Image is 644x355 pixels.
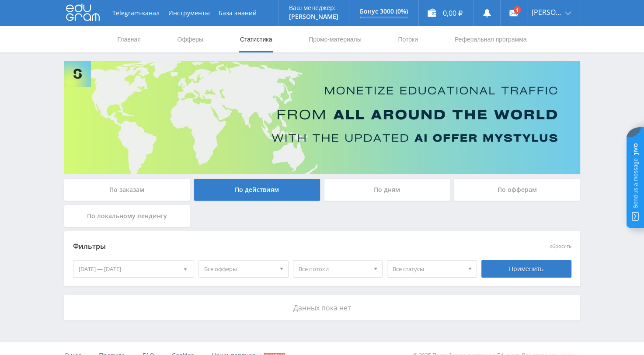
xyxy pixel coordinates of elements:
[308,26,362,52] a: Промо-материалы
[454,26,528,52] a: Реферальная программа
[289,4,338,11] p: Ваш менеджер:
[324,179,450,201] div: По дням
[64,205,190,227] div: По локальному лендингу
[393,261,463,277] span: Все статусы
[73,304,571,312] p: Данных пока нет
[289,13,338,20] p: [PERSON_NAME]
[454,179,580,201] div: По офферам
[117,26,142,52] a: Главная
[204,261,275,277] span: Все офферы
[299,261,369,277] span: Все потоки
[532,9,562,16] span: [PERSON_NAME]
[360,8,408,15] p: Бонус 3000 (0%)
[194,179,320,201] div: По действиям
[481,260,571,278] div: Применить
[177,26,205,52] a: Офферы
[397,26,419,52] a: Потоки
[64,179,190,201] div: По заказам
[64,61,580,174] img: Banner
[550,244,571,249] button: сбросить
[73,261,194,277] div: [DATE] — [DATE]
[73,240,446,253] div: Фильтры
[239,26,273,52] a: Статистика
